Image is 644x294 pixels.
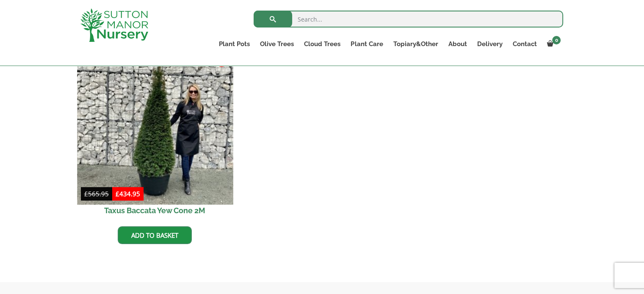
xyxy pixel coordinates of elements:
span: £ [84,190,88,198]
a: About [443,38,472,50]
a: Contact [507,38,542,50]
a: Plant Care [345,38,388,50]
a: Sale! Taxus Baccata Yew Cone 2M [81,52,229,220]
a: Delivery [472,38,507,50]
span: £ [116,190,119,198]
a: Olive Trees [255,38,299,50]
a: Add to basket: “Taxus Baccata Yew Cone 2M” [118,226,192,244]
a: 0 [542,38,563,50]
bdi: 565.95 [84,190,109,198]
img: logo [80,8,148,42]
a: Plant Pots [214,38,255,50]
a: Topiary&Other [388,38,443,50]
h2: Taxus Baccata Yew Cone 2M [81,201,229,220]
bdi: 434.95 [116,190,140,198]
img: Taxus Baccata Yew Cone 2M [77,49,233,204]
input: Search... [254,11,563,27]
a: Cloud Trees [299,38,345,50]
span: 0 [552,36,561,44]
